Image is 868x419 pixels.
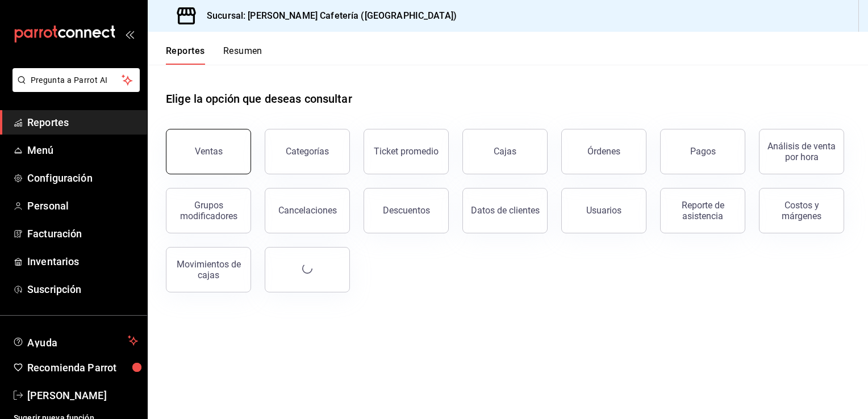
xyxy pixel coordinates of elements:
button: Reportes [166,45,205,65]
span: Reportes [27,115,138,130]
span: Menú [27,143,138,158]
button: Órdenes [561,129,646,174]
button: Cancelaciones [265,188,350,233]
span: Recomienda Parrot [27,360,138,375]
a: Pregunta a Parrot AI [8,82,140,94]
span: Suscripción [27,282,138,297]
button: open_drawer_menu [125,30,134,39]
span: Facturación [27,226,138,241]
button: Grupos modificadores [166,188,251,233]
button: Categorías [265,129,350,174]
button: Datos de clientes [462,188,548,233]
span: Personal [27,198,138,213]
h1: Elige la opción que deseas consultar [166,90,352,107]
div: Usuarios [586,205,621,216]
button: Cajas [462,129,548,174]
span: Pregunta a Parrot AI [31,74,122,86]
button: Resumen [223,45,262,65]
div: Ticket promedio [374,146,439,157]
span: Inventarios [27,254,138,269]
button: Usuarios [561,188,646,233]
div: Cajas [494,146,516,157]
button: Análisis de venta por hora [759,129,844,174]
span: [PERSON_NAME] [27,388,138,403]
button: Descuentos [364,188,449,233]
button: Pagos [660,129,745,174]
div: Pagos [690,146,716,157]
div: Cancelaciones [278,205,337,216]
span: Ayuda [27,334,123,347]
div: Categorías [286,146,329,157]
button: Ventas [166,129,251,174]
div: navigation tabs [166,45,262,65]
div: Órdenes [587,146,620,157]
div: Ventas [195,146,223,157]
h3: Sucursal: [PERSON_NAME] Cafetería ([GEOGRAPHIC_DATA]) [198,9,457,23]
div: Costos y márgenes [766,200,837,221]
button: Costos y márgenes [759,188,844,233]
div: Grupos modificadores [173,200,244,221]
button: Pregunta a Parrot AI [12,68,140,92]
div: Análisis de venta por hora [766,141,837,162]
button: Ticket promedio [364,129,449,174]
div: Datos de clientes [471,205,540,216]
button: Reporte de asistencia [660,188,745,233]
button: Movimientos de cajas [166,247,251,292]
div: Movimientos de cajas [173,259,244,280]
div: Descuentos [383,205,430,216]
div: Reporte de asistencia [667,200,738,221]
span: Configuración [27,170,138,186]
